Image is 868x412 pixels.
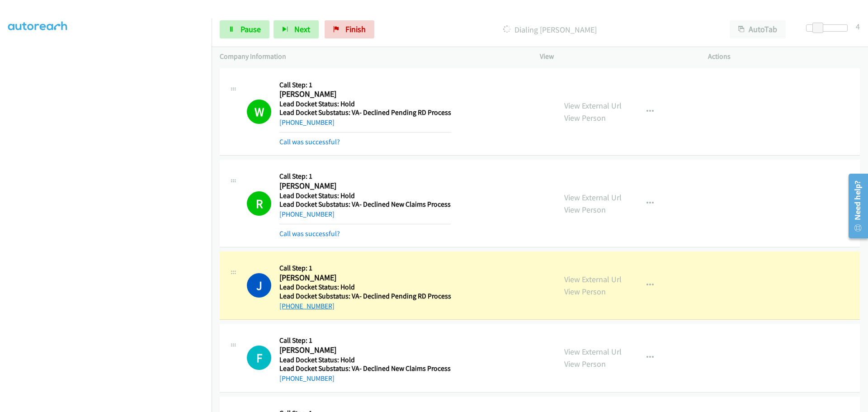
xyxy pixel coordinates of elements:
[279,99,451,109] h5: Lead Docket Status: Hold
[247,346,271,370] h1: F
[241,24,261,34] span: Pause
[279,345,448,355] h2: [PERSON_NAME]
[540,51,692,62] p: View
[279,81,451,90] h5: Call Step: 1
[247,191,271,216] h1: R
[564,204,606,215] a: View Person
[274,20,319,38] button: Next
[279,108,451,117] h5: Lead Docket Substatus: VA- Declined Pending RD Process
[387,24,713,36] p: Dialing [PERSON_NAME]
[564,346,622,357] a: View External Url
[247,346,271,370] div: The call is yet to be attempted
[279,273,448,283] h2: [PERSON_NAME]
[842,170,868,242] iframe: Resource Center
[247,273,271,298] h1: J
[279,264,451,273] h5: Call Step: 1
[279,191,451,200] h5: Lead Docket Status: Hold
[279,137,340,146] a: Call was successful?
[564,192,622,203] a: View External Url
[279,292,451,301] h5: Lead Docket Substatus: VA- Declined Pending RD Process
[564,359,606,369] a: View Person
[279,181,448,191] h2: [PERSON_NAME]
[279,89,448,99] h2: [PERSON_NAME]
[279,364,451,373] h5: Lead Docket Substatus: VA- Declined New Claims Process
[279,283,451,292] h5: Lead Docket Status: Hold
[279,200,451,209] h5: Lead Docket Substatus: VA- Declined New Claims Process
[220,20,269,38] a: Pause
[856,20,860,33] div: 4
[279,210,335,218] a: [PHONE_NUMBER]
[279,355,451,365] h5: Lead Docket Status: Hold
[220,51,524,62] p: Company Information
[564,286,606,297] a: View Person
[279,302,335,310] a: [PHONE_NUMBER]
[247,99,271,124] h1: W
[345,24,366,34] span: Finish
[564,100,622,111] a: View External Url
[279,118,335,127] a: [PHONE_NUMBER]
[708,51,860,62] p: Actions
[279,172,451,181] h5: Call Step: 1
[279,229,340,238] a: Call was successful?
[279,336,451,345] h5: Call Step: 1
[279,374,335,383] a: [PHONE_NUMBER]
[564,274,622,284] a: View External Url
[294,24,310,34] span: Next
[730,20,786,38] button: AutoTab
[564,113,606,123] a: View Person
[325,20,374,38] a: Finish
